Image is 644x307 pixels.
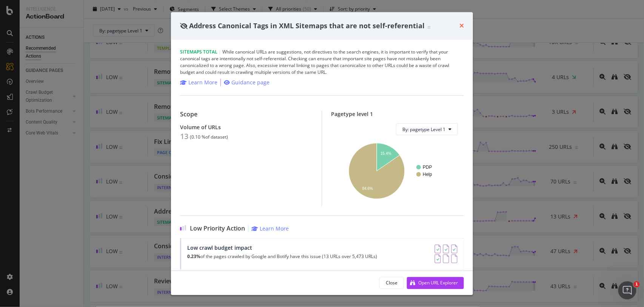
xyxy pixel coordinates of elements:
div: Guidance page [231,79,270,87]
button: By: pagetype Level 1 [396,124,458,136]
span: | [219,49,221,55]
p: of the pages crawled by Google and Botify have this issue (13 URLs over 5,473 URLs) [187,254,377,260]
strong: 0.23% [187,254,200,260]
text: 84.6% [362,186,373,191]
div: Scope [180,111,313,118]
span: Low Priority Action [190,225,245,232]
div: times [459,21,464,31]
span: 1 [634,281,640,287]
div: While canonical URLs are suggestions, not directives to the search engines, it is important to ve... [180,49,464,76]
a: Learn More [251,225,289,232]
div: Pagetype level 1 [331,111,464,118]
div: Close [386,280,397,286]
span: Sitemaps Total [180,49,217,55]
text: PDP [423,165,432,170]
div: ( 0.10 % of dataset ) [190,135,228,140]
img: Equal [428,26,431,28]
div: modal [171,12,473,295]
iframe: Intercom live chat [618,281,636,299]
span: Address Canonical Tags in XML Sitemaps that are not self-referential [189,21,425,30]
text: Help [423,172,432,177]
div: Open URL Explorer [418,280,458,286]
img: AY0oso9MOvYAAAAASUVORK5CYII= [434,245,458,264]
svg: A chart. [337,142,458,201]
span: By: pagetype Level 1 [402,126,445,133]
text: 15.4% [381,152,391,156]
div: Volume of URLs [180,124,313,131]
div: 13 [180,132,188,141]
button: Open URL Explorer [407,277,464,289]
div: eye-slash [180,23,188,29]
div: Learn More [188,79,217,87]
button: Close [379,277,404,289]
div: Learn More [260,225,289,232]
a: Guidance page [224,79,270,87]
div: Low crawl budget impact [187,245,377,251]
a: Learn More [180,79,217,87]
